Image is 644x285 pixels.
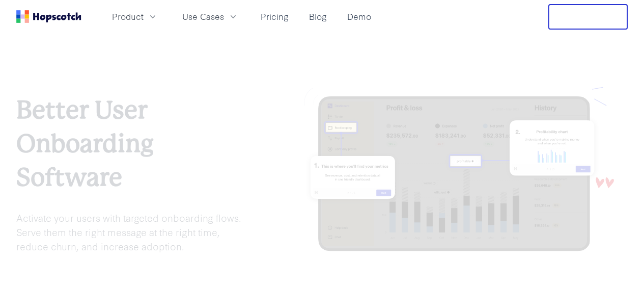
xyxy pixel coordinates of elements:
button: Free Trial [548,4,628,30]
a: Home [16,10,81,23]
a: Demo [343,8,375,25]
a: Blog [305,8,331,25]
button: Use Cases [176,8,244,25]
a: Pricing [257,8,293,25]
p: Activate your users with targeted onboarding flows. Serve them the right message at the right tim... [16,211,252,253]
span: Product [112,10,144,23]
h1: Better User Onboarding Software [16,93,252,194]
img: user onboarding with hopscotch update [285,85,628,263]
span: Use Cases [182,10,224,23]
button: Product [106,8,164,25]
